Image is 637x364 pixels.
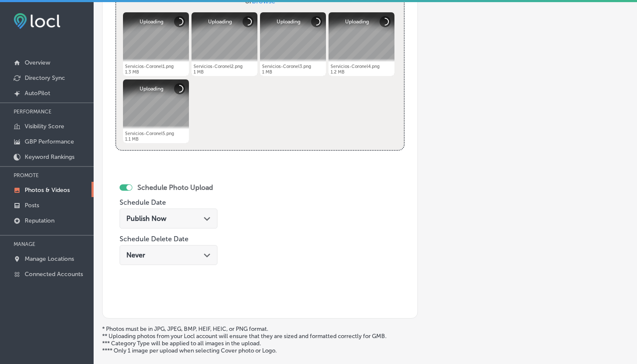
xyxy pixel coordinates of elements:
p: Overview [25,59,50,66]
label: Schedule Date [120,198,166,206]
img: fda3e92497d09a02dc62c9cd864e3231.png [14,13,60,29]
p: * Photos must be in JPG, JPEG, BMP, HEIF, HEIC, or PNG format. ** Uploading photos from your Locl... [102,325,628,354]
p: Photos & Videos [25,186,70,194]
p: Connected Accounts [25,271,83,278]
p: Directory Sync [25,74,65,82]
p: GBP Performance [25,138,74,145]
p: Visibility Score [25,123,64,130]
p: AutoPilot [25,90,50,97]
p: Posts [25,202,39,209]
p: Keyword Rankings [25,153,74,161]
span: Never [126,251,145,259]
p: Reputation [25,217,54,224]
p: Manage Locations [25,255,74,262]
span: Publish Now [126,214,166,223]
label: Schedule Photo Upload [137,183,213,192]
label: Schedule Delete Date [120,235,189,243]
